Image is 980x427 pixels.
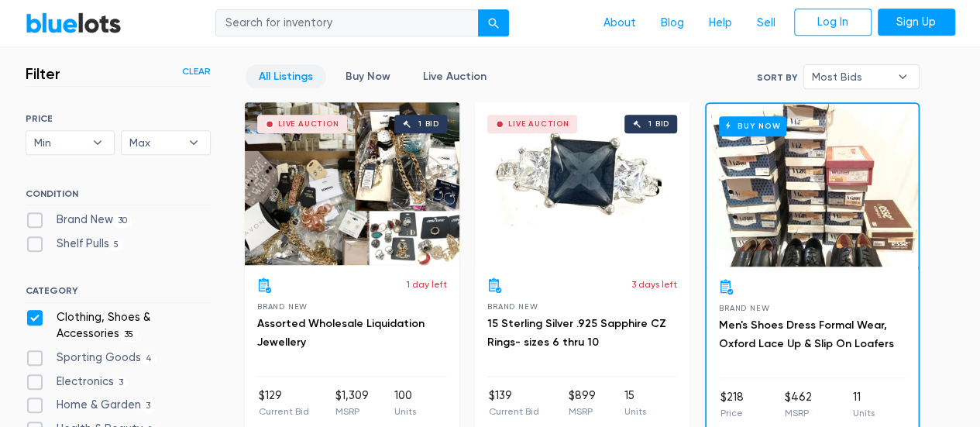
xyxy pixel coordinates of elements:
[720,389,744,420] li: $218
[489,387,539,418] li: $139
[141,353,157,365] span: 4
[487,302,538,311] span: Brand New
[109,239,124,251] span: 5
[246,64,326,88] a: All Listings
[794,9,872,36] a: Log In
[26,285,211,302] h6: CATEGORY
[648,120,669,128] div: 1 bid
[407,277,447,291] p: 1 day left
[278,120,339,128] div: Live Auction
[215,9,479,37] input: Search for inventory
[177,131,210,154] b: ▾
[257,302,308,311] span: Brand New
[719,319,894,350] a: Men's Shoes Dress Formal Wear, Oxford Lace Up & Slip On Loafers
[26,12,122,34] a: BlueLots
[114,377,129,389] span: 3
[568,405,595,418] p: MSRP
[624,387,646,418] li: 15
[81,131,114,154] b: ▾
[878,9,955,36] a: Sign Up
[119,329,139,342] span: 35
[335,405,368,418] p: MSRP
[475,102,689,265] a: Live Auction 1 bid
[568,387,595,418] li: $899
[719,304,769,312] span: Brand New
[744,9,788,38] a: Sell
[696,9,744,38] a: Help
[785,406,812,420] p: MSRP
[624,405,646,418] p: Units
[489,405,539,418] p: Current Bid
[785,389,812,420] li: $462
[182,64,211,78] a: Clear
[394,405,416,418] p: Units
[26,309,211,343] label: Clothing, Shoes & Accessories
[26,397,156,414] label: Home & Garden
[34,131,85,154] span: Min
[707,104,918,267] a: Buy Now
[812,65,889,88] span: Most Bids
[487,317,666,349] a: 15 Sterling Silver .925 Sapphire CZ Rings- sizes 6 thru 10
[26,64,60,83] h3: Filter
[26,236,124,253] label: Shelf Pulls
[410,64,500,88] a: Live Auction
[26,188,211,205] h6: CONDITION
[720,406,744,420] p: Price
[26,212,132,229] label: Brand New
[26,374,129,391] label: Electronics
[719,116,786,136] h6: Buy Now
[26,350,157,367] label: Sporting Goods
[418,120,439,128] div: 1 bid
[335,387,368,418] li: $1,309
[853,389,875,420] li: 11
[141,400,156,412] span: 3
[886,65,919,88] b: ▾
[631,277,677,291] p: 3 days left
[113,215,132,227] span: 30
[508,120,569,128] div: Live Auction
[129,131,181,154] span: Max
[245,102,459,265] a: Live Auction 1 bid
[853,406,875,420] p: Units
[259,387,309,418] li: $129
[26,113,211,124] h6: PRICE
[591,9,648,38] a: About
[332,64,404,88] a: Buy Now
[259,405,309,418] p: Current Bid
[648,9,696,38] a: Blog
[757,71,797,84] label: Sort By
[394,387,416,418] li: 100
[257,317,425,349] a: Assorted Wholesale Liquidation Jewellery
